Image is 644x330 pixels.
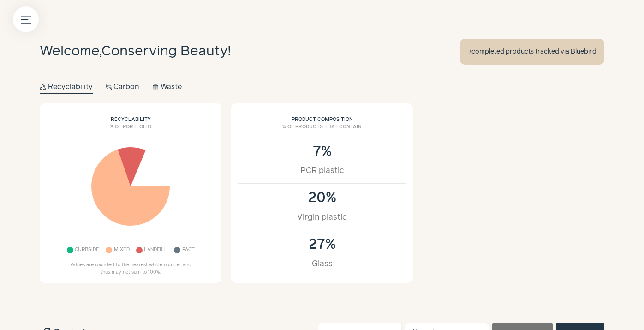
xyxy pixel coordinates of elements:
button: Carbon [106,81,140,94]
button: Waste [152,81,182,94]
span: Pact [182,245,195,256]
span: Mixed [114,245,130,256]
p: Values are rounded to the nearest whole number and thus may not sum to 100%. [66,262,195,276]
div: PCR plastic [247,165,397,177]
span: Landfill [144,245,167,256]
h2: Product composition [238,110,406,124]
div: Virgin plastic [247,211,397,223]
div: 27% [247,237,397,253]
h1: Welcome, ! [40,42,231,62]
div: 7% [247,144,397,160]
h2: Recyclability [46,110,215,124]
div: 7 completed products tracked via Bluebird [460,39,604,65]
div: Glass [247,258,397,270]
h3: % of portfolio [46,124,215,138]
span: Curbside [75,245,99,256]
h3: % of products that contain [238,124,406,138]
div: 20% [247,190,397,206]
span: Conserving Beauty [101,45,228,58]
button: Recyclability [40,81,93,94]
